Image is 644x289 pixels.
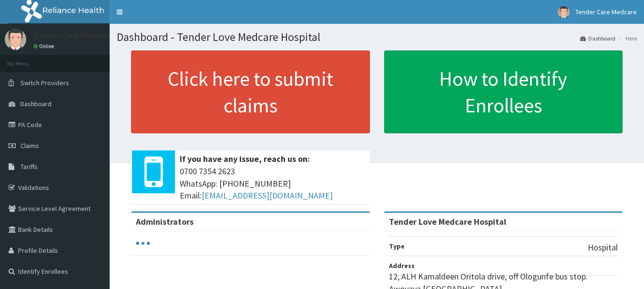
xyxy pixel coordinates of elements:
a: Online [33,43,56,50]
a: How to Identify Enrollees [384,50,623,133]
p: Tender Care Medcare [33,31,112,40]
span: Claims [20,141,39,150]
span: Tender Care Medcare [575,8,637,16]
span: 0700 7354 2623 WhatsApp: [PHONE_NUMBER] Email: [180,165,365,202]
span: Tariffs [20,162,38,171]
img: User Image [5,29,26,50]
b: Type [389,242,405,250]
span: Switch Providers [20,79,69,87]
b: Administrators [136,216,194,227]
strong: Tender Love Medcare Hospital [389,216,506,227]
li: Here [616,34,637,42]
b: If you have any issue, reach us on: [180,153,310,164]
h1: Dashboard - Tender Love Medcare Hospital [117,31,637,43]
p: Hospital [588,241,618,254]
a: Click here to submit claims [131,50,370,133]
b: Address [389,261,415,270]
a: Dashboard [580,34,615,42]
a: [EMAIL_ADDRESS][DOMAIN_NAME] [202,190,333,201]
svg: audio-loading [136,236,150,250]
img: User Image [558,6,570,18]
span: Dashboard [20,100,51,108]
